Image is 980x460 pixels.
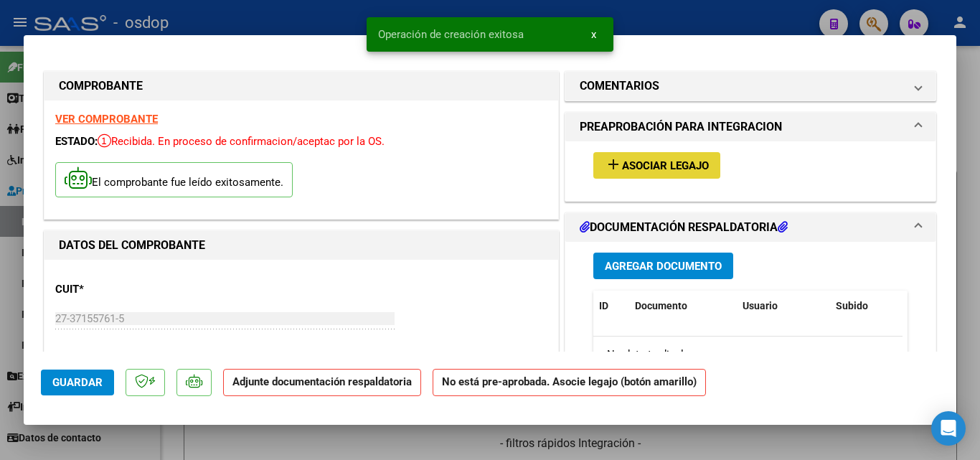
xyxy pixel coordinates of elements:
p: El comprobante fue leído exitosamente. [55,162,293,197]
datatable-header-cell: Acción [902,291,974,321]
span: Usuario [743,300,778,311]
datatable-header-cell: Subido [830,291,902,321]
span: Operación de creación exitosa [378,27,524,42]
strong: Adjunte documentación respaldatoria [232,375,412,388]
span: Recibida. En proceso de confirmacion/aceptac por la OS. [98,135,385,148]
mat-expansion-panel-header: COMENTARIOS [565,72,936,100]
span: x [591,28,596,41]
div: Open Intercom Messenger [931,411,966,446]
h1: COMENTARIOS [580,78,659,95]
datatable-header-cell: ID [593,291,629,321]
span: Documento [635,300,687,311]
strong: DATOS DEL COMPROBANTE [59,238,205,252]
span: Subido [836,300,868,311]
a: VER COMPROBANTE [55,113,158,126]
span: ID [599,300,608,311]
button: Asociar Legajo [593,152,720,179]
button: x [580,22,608,47]
span: Guardar [52,376,103,389]
span: ESTADO: [55,135,98,148]
strong: No está pre-aprobada. Asocie legajo (botón amarillo) [433,369,706,397]
h1: DOCUMENTACIÓN RESPALDATORIA [580,219,788,236]
button: Guardar [41,370,114,395]
mat-expansion-panel-header: DOCUMENTACIÓN RESPALDATORIA [565,213,936,242]
strong: COMPROBANTE [59,79,143,93]
datatable-header-cell: Documento [629,291,737,321]
span: Agregar Documento [605,260,722,273]
button: Agregar Documento [593,253,733,279]
mat-icon: add [605,156,622,173]
div: PREAPROBACIÓN PARA INTEGRACION [565,141,936,201]
div: No data to display [593,337,903,372]
h1: PREAPROBACIÓN PARA INTEGRACION [580,118,782,136]
mat-expansion-panel-header: PREAPROBACIÓN PARA INTEGRACION [565,113,936,141]
datatable-header-cell: Usuario [737,291,830,321]
p: CUIT [55,281,203,298]
span: Asociar Legajo [622,159,709,172]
